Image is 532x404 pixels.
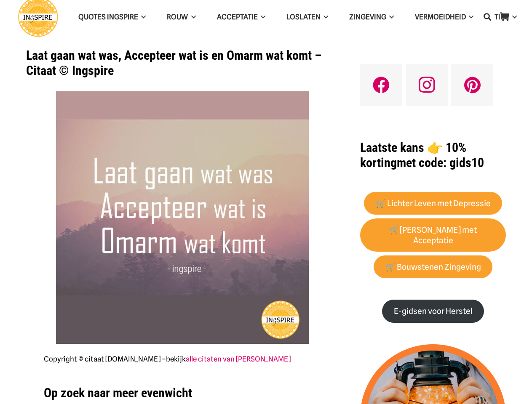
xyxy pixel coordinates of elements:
[78,13,138,21] span: QUOTES INGSPIRE
[484,6,527,28] a: TIPSTIPS Menu
[68,6,156,28] a: QUOTES INGSPIREQUOTES INGSPIRE Menu
[394,306,473,316] strong: E-gidsen voor Herstel
[321,6,328,27] span: Loslaten Menu
[360,64,402,106] a: Facebook
[479,6,496,27] a: Zoeken
[495,13,509,21] span: TIPS
[451,64,493,106] a: Pinterest
[138,6,146,27] span: QUOTES INGSPIRE Menu
[386,6,394,27] span: Zingeving Menu
[286,13,321,21] span: Loslaten
[206,6,276,28] a: AcceptatieAcceptatie Menu
[364,192,502,215] a: 🛒 Lichter Leven met Depressie
[382,300,484,323] a: E-gidsen voor Herstel
[339,6,404,28] a: ZingevingZingeving Menu
[258,6,265,27] span: Acceptatie Menu
[376,199,491,208] strong: 🛒 Lichter Leven met Depressie
[186,355,291,363] a: alle citaten van [PERSON_NAME]
[360,140,506,170] h1: met code: gids10
[44,385,192,400] span: Op zoek naar meer evenwicht
[390,225,477,245] strong: 🛒[PERSON_NAME] met Acceptatie
[56,91,309,344] img: Laat gaan wat was, accepteer wat is en omarm wat komt - citaat ingspire.nl
[44,344,321,364] p: bekijk
[466,6,473,27] span: VERMOEIDHEID Menu
[349,13,386,21] span: Zingeving
[415,13,466,21] span: VERMOEIDHEID
[188,6,195,27] span: ROUW Menu
[374,255,492,279] a: 🛒 Bouwstenen Zingeving
[26,48,339,78] h1: Laat gaan wat was, Accepteer wat is en Omarm wat komt – Citaat © Ingspire
[167,13,188,21] span: ROUW
[276,6,339,28] a: LoslatenLoslaten Menu
[406,64,448,106] a: Instagram
[44,355,166,363] span: Copyright © citaat [DOMAIN_NAME] –
[385,262,481,272] strong: 🛒 Bouwstenen Zingeving
[360,140,466,170] strong: Laatste kans 👉 10% korting
[156,6,206,28] a: ROUWROUW Menu
[360,218,506,252] a: 🛒[PERSON_NAME] met Acceptatie
[217,13,258,21] span: Acceptatie
[404,6,484,28] a: VERMOEIDHEIDVERMOEIDHEID Menu
[509,6,516,27] span: TIPS Menu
